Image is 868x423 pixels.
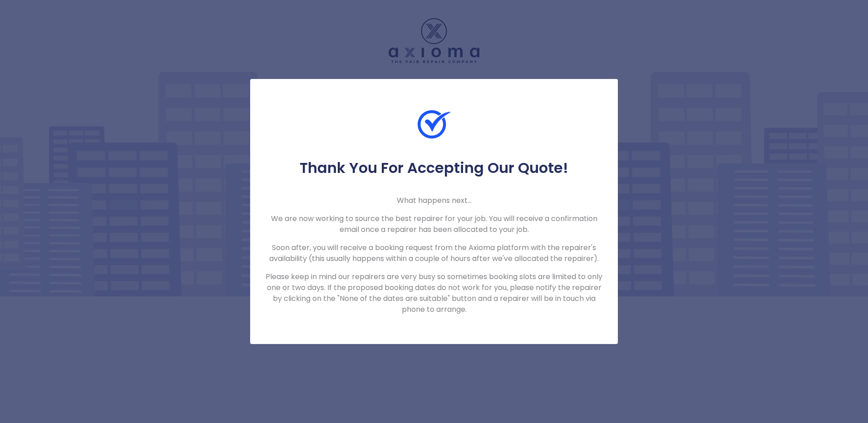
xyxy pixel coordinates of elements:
p: Soon after, you will receive a booking request from the Axioma platform with the repairer's avail... [265,242,603,264]
p: We are now working to source the best repairer for your job. You will receive a confirmation emai... [265,213,603,235]
h5: Thank You For Accepting Our Quote! [265,159,603,177]
p: What happens next... [265,195,603,206]
img: Check [418,108,450,141]
p: Please keep in mind our repairers are very busy so sometimes booking slots are limited to only on... [265,271,603,315]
